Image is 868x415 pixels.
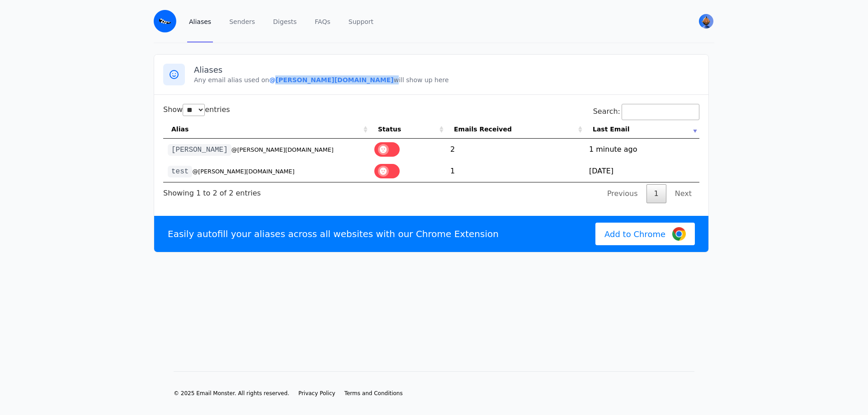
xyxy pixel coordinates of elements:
span: Terms and Conditions [344,390,403,396]
th: Last Email: activate to sort column ascending [585,120,699,139]
a: 1 [646,184,666,203]
small: @[PERSON_NAME][DOMAIN_NAME] [231,146,334,153]
a: Add to Chrome [595,223,695,245]
td: [DATE] [585,160,699,182]
th: Alias: activate to sort column ascending [163,120,370,139]
a: Next [667,184,699,203]
h3: Aliases [194,65,699,75]
p: Easily autofill your aliases across all websites with our Chrome Extension [168,228,499,240]
label: Search: [593,107,699,116]
input: Search: [622,104,699,120]
code: test [168,166,192,177]
button: User menu [698,13,714,29]
td: 1 minute ago [585,139,699,160]
a: Previous [599,184,646,203]
p: Any email alias used on will show up here [194,75,699,84]
a: Terms and Conditions [344,390,403,397]
select: Showentries [183,104,205,116]
th: Status: activate to sort column ascending [370,120,446,139]
span: Add to Chrome [604,228,665,240]
img: Google Chrome Logo [672,227,686,241]
td: 2 [446,139,585,160]
span: Privacy Policy [298,390,335,396]
img: Boby's Avatar [699,14,713,28]
td: 1 [446,160,585,182]
small: @[PERSON_NAME][DOMAIN_NAME] [192,168,294,175]
th: Emails Received: activate to sort column ascending [446,120,585,139]
img: Email Monster [154,10,176,33]
li: © 2025 Email Monster. All rights reserved. [174,390,289,397]
a: Privacy Policy [298,390,335,397]
b: @[PERSON_NAME][DOMAIN_NAME] [269,76,393,84]
code: [PERSON_NAME] [168,144,231,156]
label: Show entries [163,105,230,114]
div: Showing 1 to 2 of 2 entries [163,182,261,199]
